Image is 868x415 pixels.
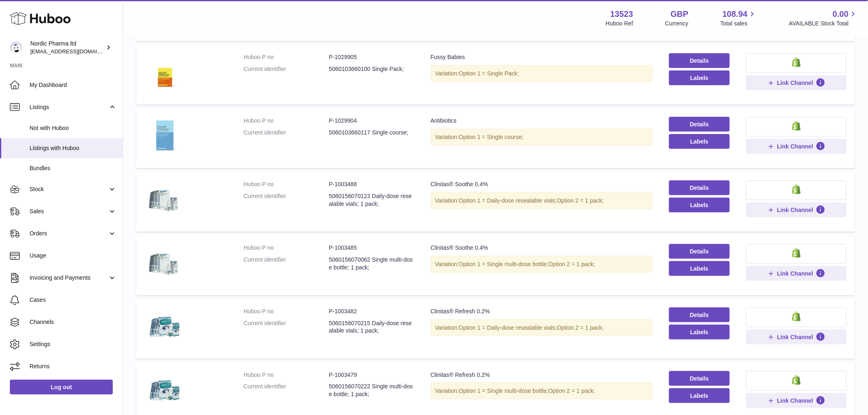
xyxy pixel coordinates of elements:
[144,53,185,94] img: Fussy Babies
[431,319,653,336] div: Variation:
[244,244,329,252] dt: Huboo P no
[459,197,557,204] span: Option 1 = Daily-dose resealable vials;
[431,244,653,252] div: Clinitas® Soothe 0.4%
[329,256,414,271] dd: 5060156070062 Single multi-dose bottle; 1 pack;
[30,81,116,89] span: My Dashboard
[431,256,653,273] div: Variation:
[431,65,653,82] div: Variation:
[431,308,653,315] div: Clinitas® Refresh 0.2%
[669,325,730,340] button: Labels
[329,319,414,335] dd: 5060156070215 Daily-dose resealable vials; 1 pack;
[30,230,108,237] span: Orders
[329,383,414,398] dd: 5060156070222 Single multi-dose bottle; 1 pack;
[746,330,847,344] button: Link Channel
[557,197,604,204] span: Option 2 = 1 pack;
[329,129,414,137] dd: 5060103660117 Single course;
[777,333,813,341] span: Link Channel
[669,198,730,212] button: Labels
[669,71,730,85] button: Labels
[548,261,595,267] span: Option 2 = 1 pack;
[431,192,653,209] div: Variation:
[30,185,108,193] span: Stock
[789,9,858,27] a: 0.00 AVAILABLE Stock Total
[777,143,813,150] span: Link Channel
[777,206,813,214] span: Link Channel
[669,261,730,276] button: Labels
[669,134,730,149] button: Labels
[431,371,653,379] div: Clinitas® Refresh 0.2%
[30,40,104,55] div: Nordic Pharma ltd
[459,70,519,77] span: Option 1 = Single Pack;
[669,308,730,322] a: Details
[746,75,847,90] button: Link Channel
[606,20,633,27] div: Huboo Ref
[669,180,730,195] a: Details
[329,180,414,188] dd: P-1003488
[777,270,813,277] span: Link Channel
[720,9,757,27] a: 108.94 Total sales
[792,121,801,131] img: shopify-small.png
[329,65,414,73] dd: 5060103660100 Single Pack;
[144,308,185,349] img: Clinitas® Refresh 0.2%
[30,207,108,215] span: Sales
[431,53,653,61] div: Fussy Babies
[244,319,329,335] dt: Current identifier
[548,388,595,394] span: Option 2 = 1 pack;
[665,20,689,27] div: Currency
[792,312,801,322] img: shopify-small.png
[244,117,329,125] dt: Huboo P no
[244,256,329,271] dt: Current identifier
[10,41,22,54] img: internalAdmin-13523@internal.huboo.com
[746,266,847,281] button: Link Channel
[431,180,653,188] div: Clinitas® Soothe 0.4%
[459,324,557,331] span: Option 1 = Daily-dose resealable vials;
[777,397,813,404] span: Link Channel
[777,79,813,87] span: Link Channel
[329,53,414,61] dd: P-1029905
[720,20,757,27] span: Total sales
[610,9,633,20] strong: 13523
[722,9,747,20] span: 108.94
[244,53,329,61] dt: Huboo P no
[792,375,801,385] img: shopify-small.png
[144,244,185,285] img: Clinitas® Soothe 0.4%
[244,371,329,379] dt: Huboo P no
[329,117,414,125] dd: P-1029904
[669,117,730,132] a: Details
[669,388,730,403] button: Labels
[329,371,414,379] dd: P-1003479
[329,192,414,208] dd: 5060156070123 Daily-dose resealable vials; 1 pack;
[30,274,108,282] span: Invoicing and Payments
[792,57,801,67] img: shopify-small.png
[30,252,116,260] span: Usage
[30,144,116,152] span: Listings with Huboo
[244,65,329,73] dt: Current identifier
[329,308,414,315] dd: P-1003482
[431,117,653,125] div: Antibiotics
[669,244,730,259] a: Details
[746,139,847,154] button: Link Channel
[144,117,185,158] img: Antibiotics
[746,203,847,217] button: Link Channel
[30,48,121,55] span: [EMAIL_ADDRESS][DOMAIN_NAME]
[329,244,414,252] dd: P-1003485
[557,324,604,331] span: Option 2 = 1 pack;
[669,371,730,386] a: Details
[244,308,329,315] dt: Huboo P no
[746,393,847,408] button: Link Channel
[431,383,653,399] div: Variation:
[244,383,329,398] dt: Current identifier
[244,129,329,137] dt: Current identifier
[792,248,801,258] img: shopify-small.png
[459,388,548,394] span: Option 1 = Single multi-dose bottle;
[144,180,185,221] img: Clinitas® Soothe 0.4%
[789,20,858,27] span: AVAILABLE Stock Total
[244,180,329,188] dt: Huboo P no
[30,124,116,132] span: Not with Huboo
[30,296,116,304] span: Cases
[30,318,116,326] span: Channels
[431,129,653,146] div: Variation:
[30,363,116,370] span: Returns
[671,9,688,20] strong: GBP
[30,164,116,172] span: Bundles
